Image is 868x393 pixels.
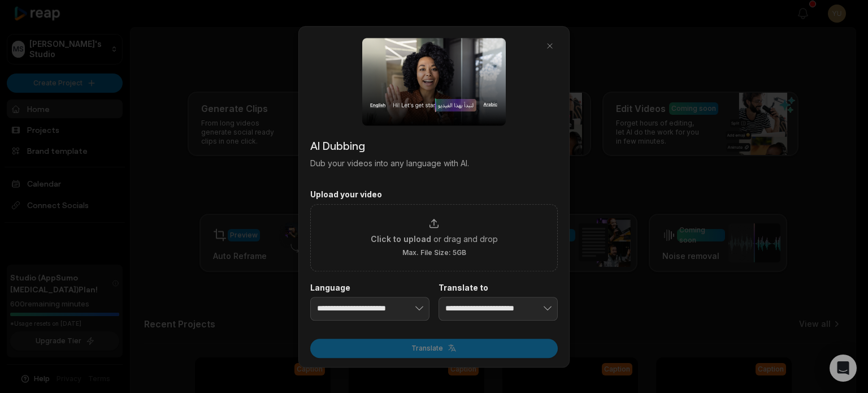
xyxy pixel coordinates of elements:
[433,232,498,244] span: or drag and drop
[439,282,558,292] label: Translate to
[402,248,466,257] span: Max. File Size: 5GB
[310,137,558,154] h2: AI Dubbing
[362,38,506,126] img: dubbing_dialog.png
[310,157,558,169] p: Dub your videos into any language with AI.
[310,282,429,292] label: Language
[310,189,558,200] label: Upload your video
[371,232,431,244] span: Click to upload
